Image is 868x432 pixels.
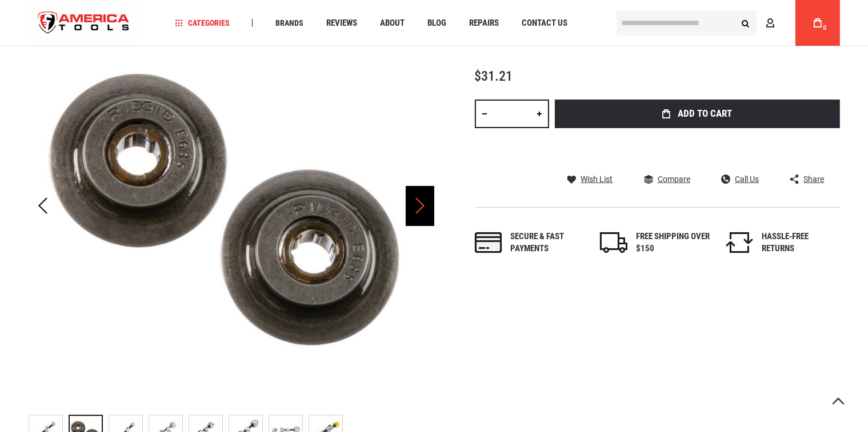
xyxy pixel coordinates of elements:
[721,174,759,184] a: Call Us
[581,175,613,183] span: Wish List
[427,19,446,27] span: Blog
[175,19,230,27] span: Categories
[475,68,513,84] span: $31.21
[270,15,309,31] a: Brands
[326,19,357,27] span: Reviews
[475,232,502,253] img: payments
[375,15,410,31] a: About
[275,19,303,27] span: Brands
[469,19,499,27] span: Repairs
[555,100,840,128] button: Add to Cart
[636,231,710,255] div: FREE SHIPPING OVER $150
[29,2,139,45] a: store logo
[464,15,504,31] a: Repairs
[321,15,362,31] a: Reviews
[29,3,434,409] img: RIDGID 29973 WHEEL, SET OF 2 35S CUTTER
[823,25,827,31] span: 0
[406,3,434,409] div: Next
[517,15,573,31] a: Contact Us
[644,174,690,184] a: Compare
[29,3,57,409] div: Previous
[29,2,139,45] img: America Tools
[735,175,759,183] span: Call Us
[380,19,405,27] span: About
[762,231,836,255] div: HASSLE-FREE RETURNS
[803,175,824,183] span: Share
[567,174,613,184] a: Wish List
[658,175,690,183] span: Compare
[726,232,753,253] img: returns
[553,132,842,165] iframe: Secure express checkout frame
[678,109,732,118] span: Add to Cart
[735,12,757,34] button: Search
[522,19,567,27] span: Contact Us
[511,231,585,255] div: Secure & fast payments
[170,15,235,31] a: Categories
[422,15,451,31] a: Blog
[600,232,627,253] img: shipping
